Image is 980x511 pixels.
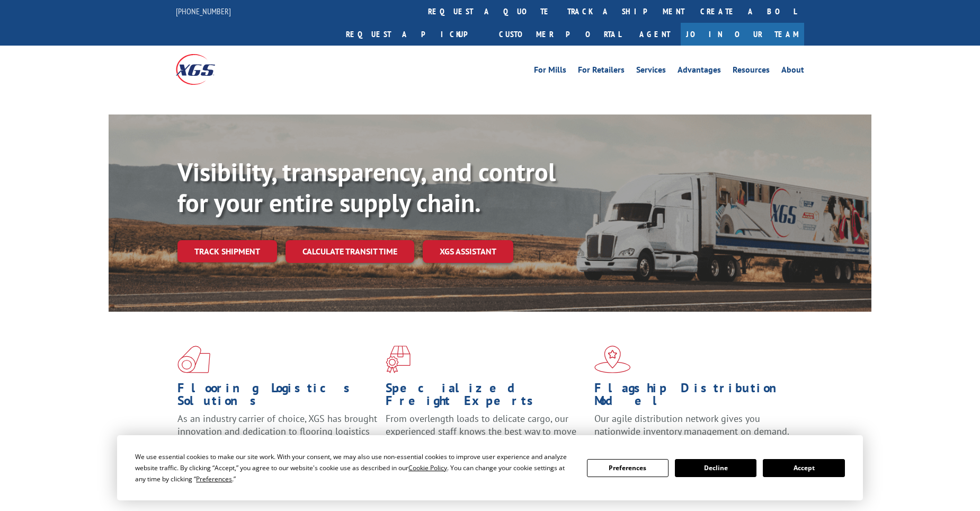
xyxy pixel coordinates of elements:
a: XGS ASSISTANT [423,240,513,263]
b: Visibility, transparency, and control for your entire supply chain. [177,155,556,219]
h1: Flagship Distribution Model [594,382,795,412]
a: For Mills [534,66,566,77]
a: [PHONE_NUMBER] [176,6,231,16]
div: Cookie Consent Prompt [117,435,863,500]
button: Decline [675,459,756,477]
span: As an industry carrier of choice, XGS has brought innovation and dedication to flooring logistics... [177,412,377,450]
img: xgs-icon-total-supply-chain-intelligence-red [177,346,210,373]
span: Preferences [196,474,232,483]
a: Join Our Team [681,23,804,46]
h1: Specialized Freight Experts [386,382,586,412]
h1: Flooring Logistics Solutions [177,382,378,412]
button: Accept [763,459,844,477]
span: Our agile distribution network gives you nationwide inventory management on demand. [594,412,789,437]
button: Preferences [587,459,669,477]
a: Resources [733,66,770,77]
a: Request a pickup [338,23,491,46]
a: Track shipment [177,240,277,262]
a: Customer Portal [491,23,629,46]
a: Services [636,66,666,77]
div: We use essential cookies to make our site work. With your consent, we may also use non-essential ... [135,451,574,484]
a: About [781,66,804,77]
a: For Retailers [578,66,625,77]
span: Cookie Policy [408,463,447,472]
img: xgs-icon-flagship-distribution-model-red [594,346,631,373]
p: From overlength loads to delicate cargo, our experienced staff knows the best way to move your fr... [386,412,586,460]
a: Advantages [678,66,721,77]
a: Calculate transit time [286,240,414,263]
img: xgs-icon-focused-on-flooring-red [386,346,411,373]
a: Agent [629,23,681,46]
